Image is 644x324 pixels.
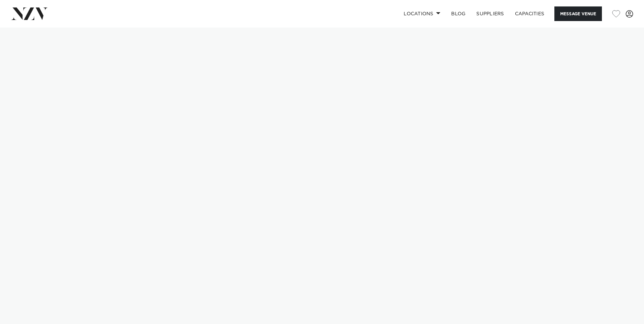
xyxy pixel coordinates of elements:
a: Locations [398,6,446,21]
a: BLOG [446,6,471,21]
a: SUPPLIERS [471,6,509,21]
button: Message Venue [554,6,602,21]
a: Capacities [510,6,550,21]
img: nzv-logo.png [11,7,48,20]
